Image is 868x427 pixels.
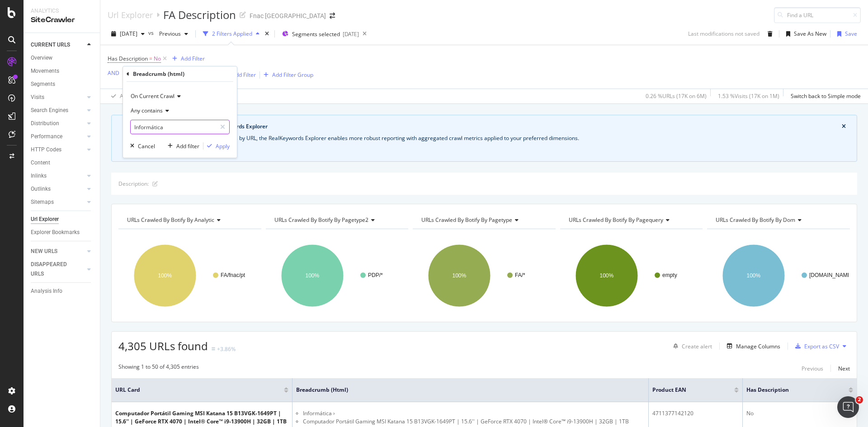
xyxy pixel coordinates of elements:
[646,92,707,100] div: 0.26 % URLs ( 17K on 6M )
[127,141,155,150] button: Cancel
[31,215,94,224] a: Url Explorer
[840,121,848,132] button: close banner
[31,106,68,115] div: Search Engines
[802,363,823,374] button: Previous
[31,215,59,224] div: Url Explorer
[31,158,94,168] a: Content
[31,80,55,89] div: Segments
[120,30,137,38] span: 2025 Sep. 30th
[31,7,93,15] div: Analytics
[834,27,857,41] button: Save
[838,363,850,374] button: Next
[31,171,85,181] a: Inlinks
[220,70,256,80] button: Add Filter
[688,30,759,38] div: Last modifications not saved
[453,272,467,279] text: 100%
[368,272,383,278] text: PDP/*
[723,341,780,352] button: Manage Columns
[421,216,512,224] span: URLs Crawled By Botify By pagetype
[292,30,340,38] span: Segments selected
[250,11,326,20] div: Fnac [GEOGRAPHIC_DATA]
[662,272,677,278] text: empty
[221,272,245,278] text: FA/fnac/pt
[108,89,134,103] button: Apply
[199,27,263,41] button: 2 Filters Applied
[118,363,199,374] div: Showing 1 to 50 of 4,305 entries
[31,286,62,296] div: Analysis Info
[31,228,80,237] div: Explorer Bookmarks
[31,93,85,102] a: Visits
[31,119,59,128] div: Distribution
[303,418,645,426] li: Computador Portátil Gaming MSI Katana 15 B13VGK-1649PT | 15.6'' | GeForce RTX 4070 | Intel® Core™...
[670,339,712,353] button: Create alert
[31,145,61,155] div: HTTP Codes
[31,184,51,194] div: Outlinks
[154,52,161,65] span: No
[560,236,702,315] svg: A chart.
[296,386,631,394] span: Breadcrumb (html)
[804,343,839,350] div: Export as CSV
[31,197,54,207] div: Sitemaps
[108,69,119,77] div: AND
[31,228,94,237] a: Explorer Bookmarks
[567,213,695,227] h4: URLs Crawled By Botify By pagequery
[783,27,826,41] button: Save As New
[169,53,205,64] button: Add Filter
[856,396,863,404] span: 2
[156,30,181,38] span: Previous
[31,260,76,279] div: DISAPPEARED URLS
[802,365,823,372] div: Previous
[158,272,172,279] text: 100%
[156,27,192,41] button: Previous
[31,119,85,128] a: Distribution
[232,71,256,79] div: Add Filter
[260,70,313,80] button: Add Filter Group
[131,92,175,100] span: On Current Crawl
[108,27,148,41] button: [DATE]
[131,107,163,114] span: Any contains
[212,30,252,38] div: 2 Filters Applied
[31,286,94,296] a: Analysis Info
[599,272,613,279] text: 100%
[31,247,85,256] a: NEW URLS
[787,89,861,103] button: Switch back to Simple mode
[31,171,47,181] div: Inlinks
[31,106,85,115] a: Search Engines
[127,216,214,224] span: URLs Crawled By Botify By analytic
[31,158,50,168] div: Content
[212,347,215,350] img: Equal
[31,247,57,256] div: NEW URLS
[809,272,853,278] text: [DOMAIN_NAME]
[120,92,134,100] div: Apply
[181,55,205,62] div: Add Filter
[133,70,184,78] div: Breadcrumb (html)
[125,213,253,227] h4: URLs Crawled By Botify By analytic
[303,409,645,418] li: Informática ›
[420,213,547,227] h4: URLs Crawled By Botify By pagetype
[845,30,857,38] div: Save
[838,365,850,372] div: Next
[148,29,156,37] span: vs
[747,272,761,279] text: 100%
[31,132,62,141] div: Performance
[31,184,85,194] a: Outlinks
[305,272,319,279] text: 100%
[31,40,70,50] div: CURRENT URLS
[682,343,712,350] div: Create alert
[108,10,153,20] a: Url Explorer
[31,132,85,141] a: Performance
[203,141,230,150] button: Apply
[176,142,199,150] div: Add filter
[31,66,94,76] a: Movements
[736,343,780,350] div: Manage Columns
[115,386,282,394] span: URL Card
[714,213,842,227] h4: URLs Crawled By Botify By dom
[707,236,849,315] svg: A chart.
[216,142,230,150] div: Apply
[217,345,236,353] div: +3.86%
[123,134,846,142] div: While the Site Explorer provides crawl metrics by URL, the RealKeywords Explorer enables more rob...
[274,216,368,224] span: URLs Crawled By Botify By pagetype2
[266,236,407,315] svg: A chart.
